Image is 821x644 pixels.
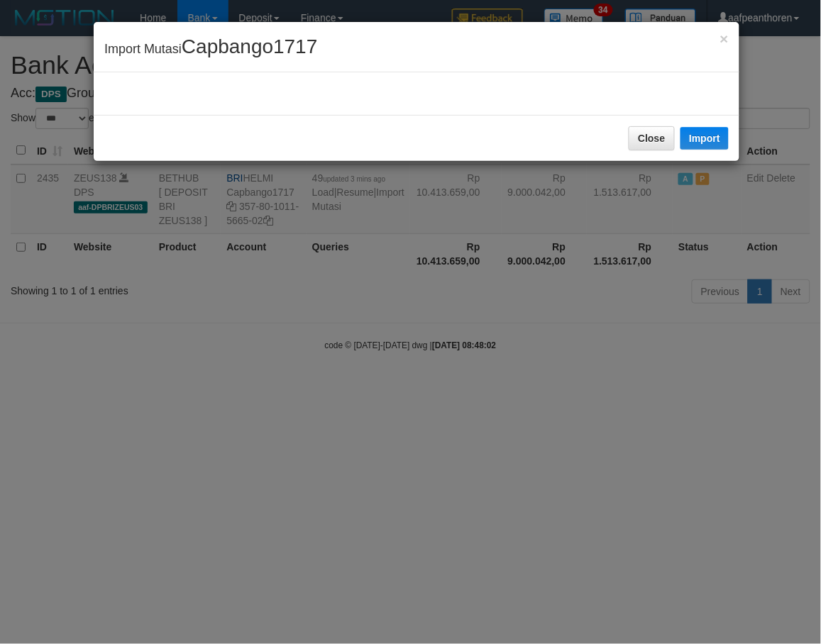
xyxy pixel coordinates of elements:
[629,126,674,150] button: Close
[182,35,318,57] span: Capbango1717
[104,42,318,56] span: Import Mutasi
[681,127,729,150] button: Import
[720,31,729,46] button: Close
[720,30,729,47] span: ×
